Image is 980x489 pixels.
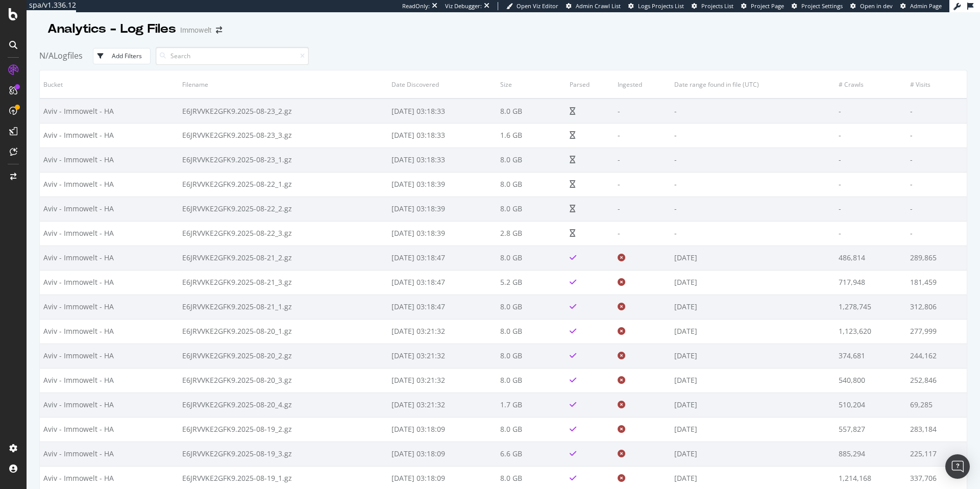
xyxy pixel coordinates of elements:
[741,2,784,10] a: Project Page
[40,319,179,344] td: Aviv - Immowelt - HA
[751,2,784,10] span: Project Page
[614,148,671,172] td: -
[576,2,621,10] span: Admin Crawl List
[388,221,497,246] td: [DATE] 03:18:39
[835,393,906,417] td: 510,204
[388,246,497,270] td: [DATE] 03:18:47
[628,2,684,10] a: Logs Projects List
[671,417,835,442] td: [DATE]
[614,172,671,197] td: -
[93,48,151,64] button: Add Filters
[402,2,430,10] div: ReadOnly:
[179,123,388,148] td: E6JRVVKE2GFK9.2025-08-23_3.gz
[156,47,309,65] input: Search
[40,368,179,393] td: Aviv - Immowelt - HA
[497,221,566,246] td: 2.8 GB
[179,172,388,197] td: E6JRVVKE2GFK9.2025-08-22_1.gz
[835,270,906,295] td: 717,948
[40,270,179,295] td: Aviv - Immowelt - HA
[179,270,388,295] td: E6JRVVKE2GFK9.2025-08-21_3.gz
[179,393,388,417] td: E6JRVVKE2GFK9.2025-08-20_4.gz
[497,295,566,319] td: 8.0 GB
[614,221,671,246] td: -
[701,2,733,10] span: Projects List
[497,344,566,368] td: 8.0 GB
[835,123,906,148] td: -
[179,246,388,270] td: E6JRVVKE2GFK9.2025-08-21_2.gz
[906,368,967,393] td: 252,846
[835,221,906,246] td: -
[671,148,835,172] td: -
[671,319,835,344] td: [DATE]
[835,442,906,466] td: 885,294
[566,2,621,10] a: Admin Crawl List
[906,123,967,148] td: -
[906,442,967,466] td: 225,117
[835,368,906,393] td: 540,800
[179,344,388,368] td: E6JRVVKE2GFK9.2025-08-20_2.gz
[445,2,482,10] div: Viz Debugger:
[614,70,671,99] th: Ingested
[906,197,967,221] td: -
[671,99,835,123] td: -
[860,2,893,10] span: Open in dev
[835,197,906,221] td: -
[692,2,733,10] a: Projects List
[671,393,835,417] td: [DATE]
[906,148,967,172] td: -
[497,148,566,172] td: 8.0 GB
[388,70,497,99] th: Date Discovered
[671,368,835,393] td: [DATE]
[179,197,388,221] td: E6JRVVKE2GFK9.2025-08-22_2.gz
[566,70,615,99] th: Parsed
[180,25,212,35] div: Immowelt
[497,393,566,417] td: 1.7 GB
[906,319,967,344] td: 277,999
[388,442,497,466] td: [DATE] 03:18:09
[497,417,566,442] td: 8.0 GB
[388,344,497,368] td: [DATE] 03:21:32
[497,123,566,148] td: 1.6 GB
[40,197,179,221] td: Aviv - Immowelt - HA
[179,368,388,393] td: E6JRVVKE2GFK9.2025-08-20_3.gz
[792,2,843,10] a: Project Settings
[388,368,497,393] td: [DATE] 03:21:32
[835,70,906,99] th: # Crawls
[388,295,497,319] td: [DATE] 03:18:47
[40,123,179,148] td: Aviv - Immowelt - HA
[835,417,906,442] td: 557,827
[835,344,906,368] td: 374,681
[906,246,967,270] td: 289,865
[910,2,942,10] span: Admin Page
[497,172,566,197] td: 8.0 GB
[835,99,906,123] td: -
[835,172,906,197] td: -
[216,27,222,34] div: arrow-right-arrow-left
[906,344,967,368] td: 244,162
[497,197,566,221] td: 8.0 GB
[638,2,684,10] span: Logs Projects List
[179,319,388,344] td: E6JRVVKE2GFK9.2025-08-20_1.gz
[906,417,967,442] td: 283,184
[517,2,558,10] span: Open Viz Editor
[39,50,54,61] span: N/A
[388,270,497,295] td: [DATE] 03:18:47
[40,172,179,197] td: Aviv - Immowelt - HA
[506,2,558,10] a: Open Viz Editor
[47,20,176,38] div: Analytics - Log Files
[671,197,835,221] td: -
[388,123,497,148] td: [DATE] 03:18:33
[497,368,566,393] td: 8.0 GB
[40,417,179,442] td: Aviv - Immowelt - HA
[945,454,970,479] div: Open Intercom Messenger
[906,295,967,319] td: 312,806
[835,246,906,270] td: 486,814
[671,221,835,246] td: -
[835,148,906,172] td: -
[388,393,497,417] td: [DATE] 03:21:32
[900,2,942,10] a: Admin Page
[388,319,497,344] td: [DATE] 03:21:32
[40,70,179,99] th: Bucket
[614,197,671,221] td: -
[497,319,566,344] td: 8.0 GB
